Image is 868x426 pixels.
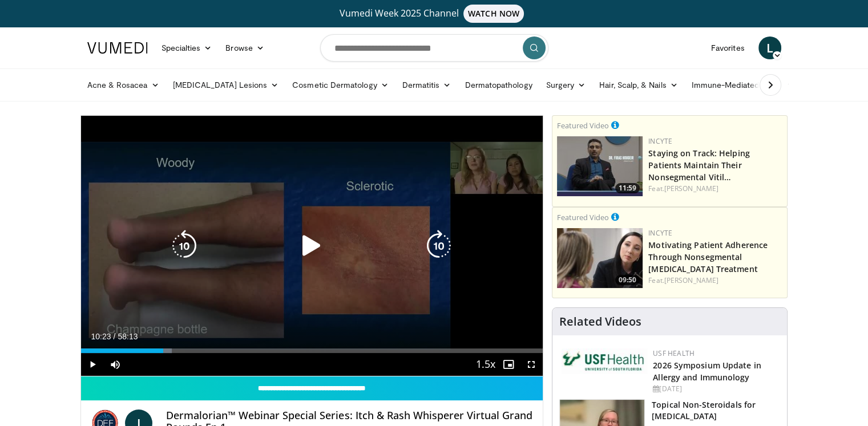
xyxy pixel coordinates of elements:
input: Search topics, interventions [320,34,548,62]
a: Dermatopathology [458,74,539,96]
small: Featured Video [557,120,609,131]
span: 10:23 [91,332,111,341]
a: Motivating Patient Adherence Through Nonsegmental [MEDICAL_DATA] Treatment [648,240,768,274]
a: USF Health [653,348,695,358]
span: 09:50 [615,275,640,285]
a: Incyte [648,136,672,146]
div: Feat. [648,275,782,286]
a: L [758,36,781,59]
a: Acne & Rosacea [80,74,166,96]
img: 39505ded-af48-40a4-bb84-dee7792dcfd5.png.150x105_q85_crop-smart_upscale.jpg [557,228,643,288]
a: Favorites [704,36,752,59]
a: 09:50 [557,228,643,288]
div: [DATE] [653,384,778,394]
a: Hair, Scalp, & Nails [592,74,684,96]
a: Surgery [539,74,593,96]
h4: Related Videos [559,315,641,328]
img: VuMedi Logo [87,42,148,54]
small: Featured Video [557,212,609,222]
a: 11:59 [557,136,643,196]
button: Playback Rate [474,353,497,376]
a: [PERSON_NAME] [664,184,718,193]
a: Browse [219,36,271,59]
a: Cosmetic Dermatology [285,74,395,96]
a: [PERSON_NAME] [664,275,718,285]
span: / [114,332,116,341]
video-js: Video Player [81,116,543,376]
div: Progress Bar [81,348,543,353]
span: 58:13 [118,332,138,341]
span: 11:59 [615,183,640,193]
button: Mute [104,353,127,376]
a: Staying on Track: Helping Patients Maintain Their Nonsegmental Vitil… [648,148,750,182]
img: 6ba8804a-8538-4002-95e7-a8f8012d4a11.png.150x105_q85_autocrop_double_scale_upscale_version-0.2.jpg [562,348,647,374]
img: fe0751a3-754b-4fa7-bfe3-852521745b57.png.150x105_q85_crop-smart_upscale.jpg [557,136,643,196]
a: [MEDICAL_DATA] Lesions [166,74,286,96]
a: Specialties [155,36,219,59]
span: WATCH NOW [463,5,524,23]
button: Play [81,353,104,376]
a: Incyte [648,228,672,238]
h3: Topical Non-Steroidals for [MEDICAL_DATA] [652,399,780,422]
a: Dermatitis [395,74,458,96]
button: Enable picture-in-picture mode [497,353,520,376]
a: Immune-Mediated [685,74,777,96]
a: Vumedi Week 2025 ChannelWATCH NOW [89,5,780,23]
div: Feat. [648,184,782,194]
a: 2026 Symposium Update in Allergy and Immunology [653,360,761,383]
button: Fullscreen [520,353,543,376]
